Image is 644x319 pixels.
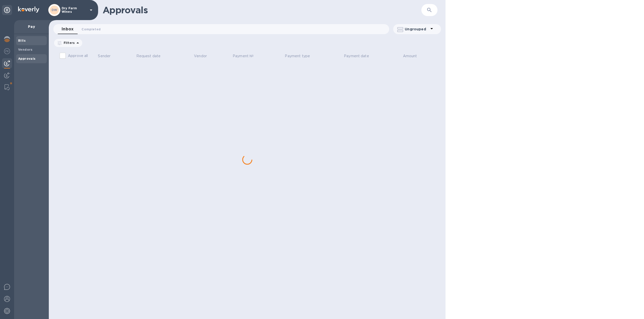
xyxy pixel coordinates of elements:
p: Payment № [233,53,254,59]
b: Bills [18,39,26,42]
span: Inbox [62,26,73,33]
span: Sender [98,53,117,59]
span: Request date [136,53,167,59]
p: Vendor [194,53,207,59]
b: Approvals [18,57,36,60]
img: Logo [18,7,39,13]
b: DW [52,8,57,12]
span: Completed [82,27,101,32]
p: Payment type [285,53,310,59]
img: Foreign exchange [4,48,10,54]
p: Approve all [68,53,88,58]
b: Vendors [18,48,33,51]
p: Payment date [344,53,369,59]
p: Amount [403,53,417,59]
span: Payment date [344,53,376,59]
span: Payment type [285,53,316,59]
p: Request date [136,53,161,59]
p: Dry Farm Wines [62,7,87,14]
h1: Approvals [103,5,371,15]
div: Unpin categories [2,5,12,15]
p: Filters [62,41,75,45]
p: Sender [98,53,110,59]
p: Ungrouped [405,27,429,32]
span: Vendor [194,53,213,59]
p: Pay [18,24,45,29]
span: Payment № [233,53,260,59]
